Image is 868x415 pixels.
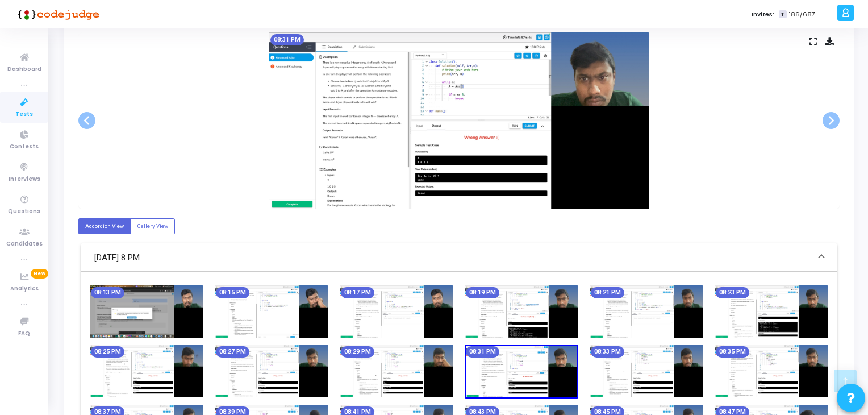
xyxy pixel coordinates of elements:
[340,345,453,397] img: screenshot-1759330770427.jpeg
[91,346,124,358] mat-chip: 08:25 PM
[270,34,304,45] mat-chip: 08:31 PM
[340,285,453,338] img: screenshot-1759330050439.jpeg
[15,110,33,119] span: Tests
[81,243,837,272] mat-expansion-panel-header: [DATE] 8 PM
[779,10,786,19] span: T
[590,285,703,338] img: screenshot-1759330290432.jpeg
[215,285,328,338] img: screenshot-1759329930337.jpeg
[341,287,374,298] mat-chip: 08:17 PM
[10,142,39,152] span: Contests
[752,10,774,19] label: Invites:
[10,284,39,294] span: Analytics
[31,269,48,279] span: New
[715,285,828,338] img: screenshot-1759330410433.jpeg
[7,65,41,74] span: Dashboard
[9,175,40,184] span: Interviews
[590,345,703,397] img: screenshot-1759331010434.jpeg
[94,251,810,264] mat-panel-title: [DATE] 8 PM
[716,287,749,298] mat-chip: 08:23 PM
[466,346,499,358] mat-chip: 08:31 PM
[91,287,124,298] mat-chip: 08:13 PM
[90,345,203,397] img: screenshot-1759330530429.jpeg
[466,287,499,298] mat-chip: 08:19 PM
[14,3,99,26] img: logo
[716,346,749,358] mat-chip: 08:35 PM
[215,345,328,397] img: screenshot-1759330650438.jpeg
[591,287,624,298] mat-chip: 08:21 PM
[90,285,203,338] img: screenshot-1759329810416.jpeg
[465,345,578,399] img: screenshot-1759330890437.jpeg
[130,218,175,234] label: Gallery View
[216,287,249,298] mat-chip: 08:15 PM
[715,345,828,397] img: screenshot-1759331130438.jpeg
[18,329,30,339] span: FAQ
[8,207,40,217] span: Questions
[789,10,815,19] span: 186/687
[269,32,649,209] img: screenshot-1759330890437.jpeg
[6,239,43,249] span: Candidates
[341,346,374,358] mat-chip: 08:29 PM
[465,285,578,338] img: screenshot-1759330170430.jpeg
[591,346,624,358] mat-chip: 08:33 PM
[78,218,131,234] label: Accordion View
[216,346,249,358] mat-chip: 08:27 PM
